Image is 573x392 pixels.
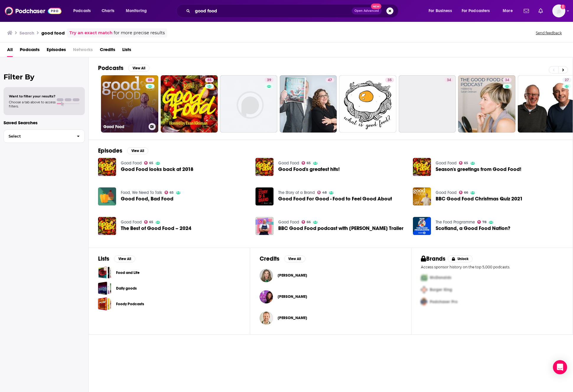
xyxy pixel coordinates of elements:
[114,30,165,36] span: for more precise results
[413,217,431,235] a: Scotland, a Good Food Nation?
[100,45,115,57] a: Credits
[280,75,337,133] a: 47
[165,191,174,194] a: 65
[102,7,114,15] span: Charts
[278,273,307,278] span: [PERSON_NAME]
[121,190,162,195] a: Food, We Need To Talk
[505,77,509,83] span: 34
[284,255,305,262] button: View All
[20,45,40,57] span: Podcasts
[278,316,307,320] span: [PERSON_NAME]
[98,217,116,235] img: The Best of Good Food – 2024
[260,269,273,282] img: Katherine Good
[260,311,273,325] img: Samuel Goldsmith
[458,6,499,16] button: open menu
[307,221,311,223] span: 66
[462,7,490,15] span: For Podcasters
[69,30,113,36] a: Try an exact match
[436,196,523,201] a: BBC Good Food Christmas Quiz 2021
[193,6,352,16] input: Search podcasts, credits, & more...
[116,269,140,276] a: Food and Life
[352,7,382,14] button: Open AdvancedNew
[278,273,307,278] a: Katherine Good
[114,255,135,262] button: View All
[521,6,531,16] a: Show notifications dropdown
[385,78,394,82] a: 35
[122,45,131,57] a: Lists
[267,77,271,83] span: 39
[413,187,431,205] img: BBC Good Food Christmas Quiz 2021
[127,147,148,154] button: View All
[260,287,402,306] button: Deanne GoodmanDeanne Goodman
[47,45,66,57] a: Episodes
[255,217,274,235] img: BBC Good Food podcast with Tom Kerridge Trailer
[419,284,430,296] img: Second Pro Logo
[265,78,274,82] a: 39
[101,75,158,133] a: 66Good Food
[4,134,72,138] span: Select
[260,266,402,285] button: Katherine GoodKatherine Good
[430,299,458,304] span: Podchaser Pro
[126,7,147,15] span: Monitoring
[325,78,334,82] a: 47
[149,162,153,164] span: 65
[7,45,13,57] a: All
[419,272,430,284] img: First Pro Logo
[98,158,116,176] img: Good Food looks back at 2018
[5,5,61,17] img: Podchaser - Follow, Share and Rate Podcasts
[121,196,173,201] span: Good Food, Bad Food
[399,75,456,133] a: 34
[482,221,486,223] span: 78
[4,130,85,143] button: Select
[371,4,382,9] span: New
[307,162,311,164] span: 65
[69,6,98,16] button: open menu
[170,191,174,194] span: 65
[98,6,118,16] a: Charts
[98,255,109,262] h2: Lists
[302,220,311,224] a: 66
[302,161,311,165] a: 65
[436,190,457,195] a: Good Food
[278,196,392,201] a: Good Food For Good - Food to Feel Good About
[103,124,146,129] h3: Good Food
[98,187,116,205] a: Good Food, Bad Food
[562,78,571,82] a: 27
[459,191,468,194] a: 66
[255,187,274,205] img: Good Food For Good - Food to Feel Good About
[388,77,392,83] span: 35
[9,100,56,108] span: Choose a tab above to access filters.
[413,158,431,176] img: Season's greetings from Good Food!
[207,77,211,83] span: 65
[260,308,402,327] button: Samuel GoldsmithSamuel Goldsmith
[561,4,565,9] svg: Add a profile image
[552,4,565,17] button: Show profile menu
[121,226,191,231] a: The Best of Good Food – 2024
[328,77,332,83] span: 47
[255,158,274,176] img: Good Food's greatest hits!
[552,4,565,17] span: Logged in as philtrina.farquharson
[121,220,142,225] a: Good Food
[278,294,307,299] span: [PERSON_NAME]
[436,167,521,172] a: Season's greetings from Good Food!
[436,220,475,225] a: The Food Programme
[354,9,379,12] span: Open Advanced
[98,147,122,154] h2: Episodes
[278,167,340,172] a: Good Food's greatest hits!
[278,190,315,195] a: The Story of a Brand
[148,77,152,83] span: 66
[436,226,510,231] a: Scotland, a Good Food Nation?
[98,64,149,72] a: PodcastsView All
[98,64,123,72] h2: Podcasts
[73,7,91,15] span: Podcasts
[122,6,154,16] button: open menu
[503,78,512,82] a: 34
